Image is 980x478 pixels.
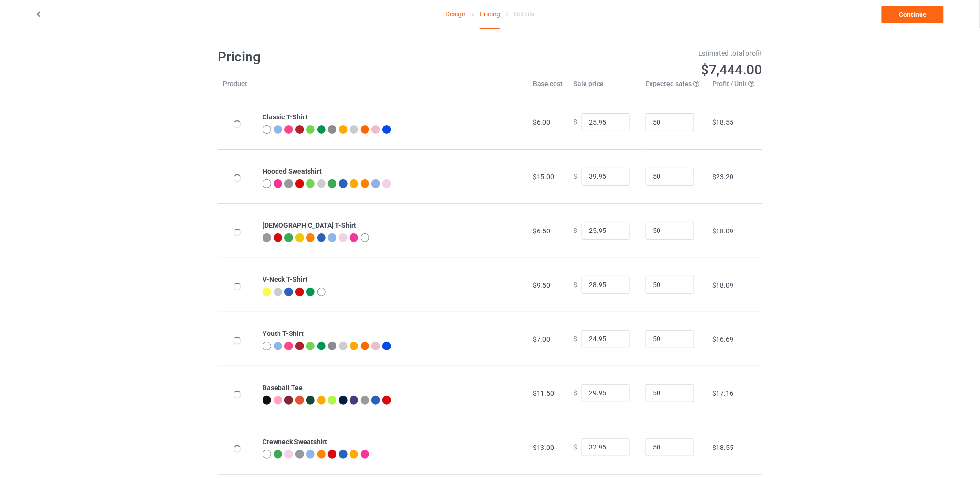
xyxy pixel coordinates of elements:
[533,173,554,181] span: $15.00
[497,48,763,58] div: Estimated total profit
[707,79,762,95] th: Profit / Unit
[514,0,534,28] div: Details
[702,62,762,78] span: $7,444.00
[533,118,550,126] span: $6.00
[361,396,369,405] img: heather_texture.png
[882,6,944,23] a: Continue
[713,227,734,235] span: $18.09
[573,335,577,343] span: $
[713,118,734,126] span: $18.55
[713,444,734,451] span: $18.55
[573,389,577,397] span: $
[533,335,550,343] span: $7.00
[568,79,641,95] th: Sale price
[641,79,707,95] th: Expected sales
[533,281,550,289] span: $9.50
[573,281,577,289] span: $
[533,444,554,451] span: $13.00
[573,173,577,180] span: $
[713,281,734,289] span: $18.09
[263,221,356,229] b: [DEMOGRAPHIC_DATA] T-Shirt
[263,330,304,337] b: Youth T-Shirt
[573,227,577,234] span: $
[263,438,327,446] b: Crewneck Sweatshirt
[527,79,568,95] th: Base cost
[713,335,734,343] span: $16.69
[263,275,307,283] b: V-Neck T-Shirt
[713,390,734,397] span: $17.16
[328,125,336,134] img: heather_texture.png
[713,173,734,181] span: $23.20
[328,342,336,350] img: heather_texture.png
[573,443,577,451] span: $
[263,113,307,121] b: Classic T-Shirt
[218,79,257,95] th: Product
[533,227,550,235] span: $6.50
[480,0,500,29] div: Pricing
[218,48,483,66] h1: Pricing
[573,118,577,126] span: $
[263,384,303,391] b: Baseball Tee
[263,167,322,175] b: Hooded Sweatshirt
[446,0,466,28] a: Design
[533,390,554,397] span: $11.50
